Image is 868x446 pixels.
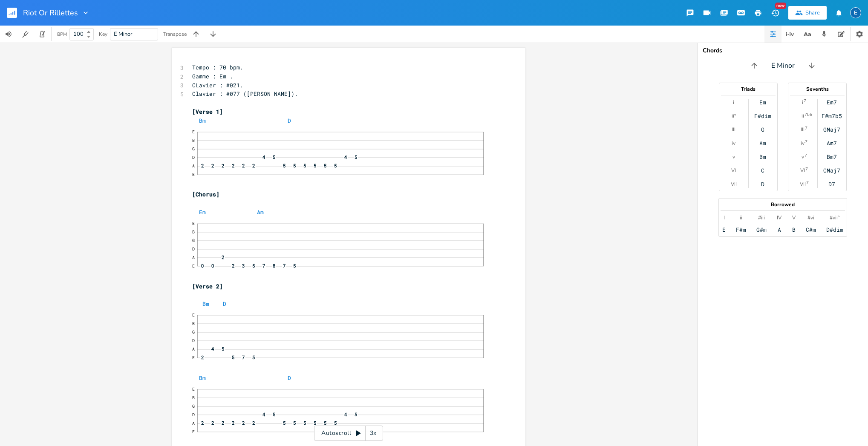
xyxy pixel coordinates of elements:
[802,153,804,160] div: v
[192,355,195,360] text: E
[23,9,78,17] span: Riot Or Rillettes
[800,181,806,187] div: VII
[801,140,805,147] div: iv
[792,214,796,221] div: V
[827,153,837,160] div: Bm7
[192,129,195,135] text: E
[323,420,327,425] span: 5
[313,420,317,425] span: 5
[806,179,809,186] sup: 7
[192,246,195,252] text: D
[200,263,205,268] span: 0
[802,112,804,119] div: ii
[767,5,784,20] button: New
[262,412,266,417] span: 4
[761,181,764,187] div: D
[192,172,195,177] text: E
[732,112,736,119] div: ii°
[778,226,781,233] div: A
[192,90,298,98] span: Clavier : #077 ([PERSON_NAME]).
[805,111,812,118] sup: 7b5
[313,163,317,168] span: 5
[241,163,245,168] span: 2
[740,214,742,221] div: ii
[759,140,766,147] div: Am
[802,99,803,106] div: i
[788,6,827,20] button: Share
[804,98,806,104] sup: 7
[807,214,814,221] div: #vi
[282,420,286,425] span: 5
[805,9,820,17] div: Share
[231,355,235,360] span: 5
[231,420,235,425] span: 2
[221,163,225,168] span: 2
[826,226,843,233] div: D#dim
[850,7,861,18] div: emmanuel.grasset
[288,374,291,382] span: D
[221,346,225,351] span: 5
[303,163,307,168] span: 5
[192,412,195,417] text: D
[282,163,286,168] span: 5
[199,117,206,124] span: Bm
[192,81,243,89] span: CLavier : #021.
[223,300,226,308] span: D
[192,338,195,343] text: D
[333,163,337,168] span: 5
[192,329,195,335] text: G
[777,214,781,221] div: IV
[192,163,195,169] text: A
[761,126,764,133] div: G
[801,126,805,133] div: III
[792,226,796,233] div: B
[241,355,245,360] span: 7
[759,99,766,106] div: Em
[292,263,297,268] span: 5
[251,355,256,360] span: 5
[200,420,205,425] span: 2
[343,412,348,417] span: 4
[828,181,835,187] div: D7
[163,32,187,37] div: Transpose
[703,48,863,54] div: Chords
[754,112,771,119] div: F#dim
[343,155,348,159] span: 4
[272,412,276,417] span: 5
[241,263,245,268] span: 3
[731,167,736,174] div: VI
[719,86,777,92] div: Triads
[221,255,225,259] span: 2
[272,155,276,159] span: 5
[192,312,195,318] text: E
[303,420,307,425] span: 5
[192,346,195,352] text: A
[251,420,256,425] span: 2
[292,420,297,425] span: 5
[850,3,861,23] button: E
[192,429,195,434] text: E
[192,221,195,226] text: E
[114,30,133,38] span: E Minor
[211,420,215,425] span: 2
[192,395,195,400] text: B
[366,426,381,441] div: 3x
[722,226,726,233] div: E
[192,108,223,115] span: [Verse 1]
[200,355,205,360] span: 2
[231,163,235,168] span: 2
[805,166,808,173] sup: 7
[192,63,243,71] span: Tempo : 70 bpm.
[732,153,735,160] div: v
[241,420,245,425] span: 2
[262,263,266,268] span: 7
[288,117,291,124] span: D
[192,321,195,326] text: B
[221,420,225,425] span: 2
[333,420,337,425] span: 5
[192,386,195,392] text: E
[732,140,735,147] div: iv
[192,155,195,160] text: D
[57,32,67,37] div: BPM
[199,208,206,216] span: Em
